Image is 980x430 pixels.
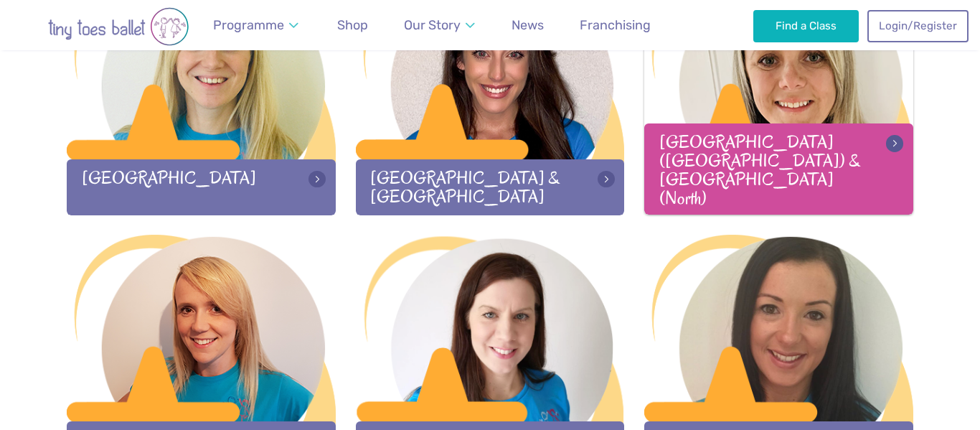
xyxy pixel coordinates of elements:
a: Login/Register [867,10,968,42]
a: Our Story [397,9,482,42]
a: Franchising [573,9,657,42]
span: Franchising [580,17,651,32]
span: Our Story [404,17,461,32]
a: Shop [331,9,374,42]
a: News [505,9,550,42]
span: Programme [213,17,284,32]
div: [GEOGRAPHIC_DATA] [67,159,336,215]
div: [GEOGRAPHIC_DATA] & [GEOGRAPHIC_DATA] [356,159,625,215]
a: Find a Class [753,10,859,42]
img: tiny toes ballet [18,7,219,46]
span: Shop [337,17,368,32]
a: Programme [207,9,306,42]
div: [GEOGRAPHIC_DATA] ([GEOGRAPHIC_DATA]) & [GEOGRAPHIC_DATA] (North) [644,123,913,214]
span: News [512,17,544,32]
